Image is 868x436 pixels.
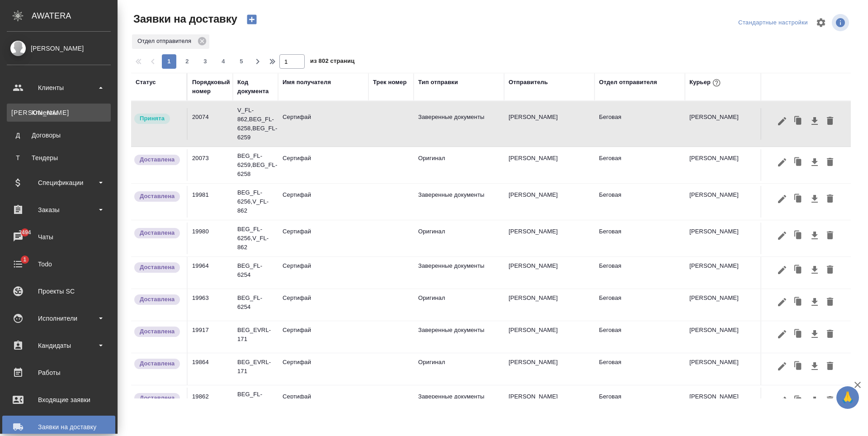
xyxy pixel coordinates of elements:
div: Клиенты [11,108,106,117]
td: Сертифай [278,186,368,218]
td: Сертифай [278,257,368,289]
td: BEG_FL-6259,BEG_FL-6258 [233,147,278,183]
p: Доставлена [140,228,175,237]
button: 🙏 [836,386,859,409]
button: Клонировать [790,154,807,171]
td: [PERSON_NAME] [685,321,775,353]
div: Заказы [7,203,111,217]
td: 19864 [188,353,233,385]
a: 2494Чаты [2,226,115,248]
div: Кандидаты [7,339,111,352]
a: Работы [2,361,115,384]
td: BEG_EVRL-171 [233,321,278,353]
button: Удалить [822,154,838,171]
td: Беговая [594,186,685,218]
td: [PERSON_NAME] [504,223,594,254]
td: 19980 [188,223,233,254]
button: Редактировать [774,227,790,244]
p: Доставлена [140,393,175,403]
div: Клиенты [7,81,111,95]
div: Тип отправки [418,78,458,87]
td: 20073 [188,149,233,181]
td: [PERSON_NAME] [685,186,775,218]
td: BEG_EVRL-171 [233,353,278,385]
div: Проекты SC [7,284,111,298]
div: Заявки на доставку [7,420,111,434]
td: [PERSON_NAME] [685,388,775,419]
p: Доставлена [140,192,175,201]
td: 19862 [188,388,233,419]
button: Удалить [822,326,838,343]
td: V_FL-862,BEG_FL-6258,BEG_FL-6259 [233,101,278,147]
p: Доставлена [140,327,175,336]
button: Клонировать [790,392,807,409]
button: Редактировать [774,154,790,171]
span: 5 [234,57,249,66]
button: Клонировать [790,227,807,244]
td: 19917 [188,321,233,353]
span: Настроить таблицу [810,12,832,33]
div: Документы доставлены, фактическая дата доставки проставиться автоматически [133,326,182,338]
button: Редактировать [774,326,790,343]
td: BEG_FL-6254 [233,257,278,289]
td: Беговая [594,223,685,254]
td: Оригинал [414,223,504,254]
div: Договоры [11,131,106,140]
a: ДДоговоры [7,126,111,144]
button: Скачать [807,326,822,343]
td: BEG_FL-6254 [233,289,278,321]
td: Сертифай [278,108,368,140]
a: Входящие заявки [2,389,115,411]
button: Редактировать [774,190,790,208]
td: BEG_FL-6256,V_FL-862 [233,220,278,256]
span: 3 [198,57,212,66]
button: Скачать [807,392,822,409]
div: Имя получателя [283,78,331,87]
td: Сертифай [278,321,368,353]
td: Беговая [594,289,685,321]
td: 19964 [188,257,233,289]
td: [PERSON_NAME] [685,149,775,181]
td: Беговая [594,388,685,419]
button: Удалить [822,294,838,311]
button: 4 [216,54,231,69]
div: Отправитель [509,78,548,87]
td: Заверенные документы [414,257,504,289]
button: Удалить [822,392,838,409]
td: Сертифай [278,149,368,181]
td: Заверенные документы [414,108,504,140]
button: Редактировать [774,358,790,375]
a: ТТендеры [7,149,111,167]
button: Клонировать [790,190,807,208]
button: Клонировать [790,326,807,343]
td: Сертифай [278,388,368,419]
td: Сертифай [278,289,368,321]
td: BEG_FL-6256,V_FL-862 [233,184,278,220]
div: Документы доставлены, фактическая дата доставки проставиться автоматически [133,392,182,404]
button: Удалить [822,113,838,130]
p: Доставлена [140,359,175,368]
button: Клонировать [790,261,807,279]
span: 2 [180,57,194,66]
div: Чаты [7,230,111,244]
button: 3 [198,54,212,69]
div: Документы доставлены, фактическая дата доставки проставиться автоматически [133,190,182,203]
div: Отдел отправителя [599,78,657,87]
button: При выборе курьера статус заявки автоматически поменяется на «Принята» [711,77,722,89]
button: Удалить [822,190,838,208]
div: Исполнители [7,312,111,325]
span: 🙏 [840,388,855,407]
span: 4 [216,57,231,66]
span: 2494 [13,228,36,237]
div: AWATERA [32,7,118,25]
td: BEG_FL-6250,BEG_FL-6234 [233,385,278,422]
button: Удалить [822,261,838,279]
td: Заверенные документы [414,321,504,353]
td: [PERSON_NAME] [685,289,775,321]
td: Заверенные документы [414,186,504,218]
p: Принята [140,114,165,123]
td: [PERSON_NAME] [504,321,594,353]
button: Скачать [807,358,822,375]
td: Беговая [594,257,685,289]
div: Статус [136,78,156,87]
